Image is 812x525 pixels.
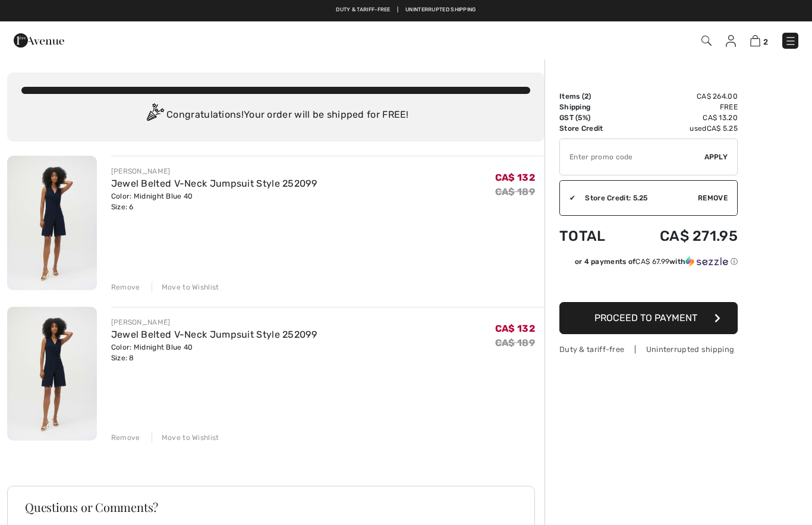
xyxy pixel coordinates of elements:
div: or 4 payments of with [575,256,738,267]
span: CA$ 5.25 [707,124,738,133]
td: CA$ 13.20 [625,112,738,123]
div: Move to Wishlist [152,282,219,293]
div: Move to Wishlist [152,432,219,443]
div: Duty & tariff-free | Uninterrupted shipping [559,344,738,355]
span: Proceed to Payment [594,312,697,323]
div: Remove [111,432,140,443]
button: Proceed to Payment [559,302,738,334]
img: Congratulation2.svg [143,103,166,127]
img: Search [701,36,712,46]
span: CA$ 132 [495,172,535,183]
img: My Info [726,35,736,47]
span: Remove [698,193,728,203]
a: Jewel Belted V-Neck Jumpsuit Style 252099 [111,178,317,189]
td: Store Credit [559,123,625,134]
td: Free [625,102,738,112]
a: Duty & tariff-free | Uninterrupted shipping [336,7,476,12]
div: Store Credit: 5.25 [575,193,698,203]
div: [PERSON_NAME] [111,317,317,328]
img: 1ère Avenue [14,29,64,52]
span: Apply [704,152,728,162]
a: 2 [750,33,768,48]
div: Remove [111,282,140,293]
td: CA$ 271.95 [625,216,738,256]
a: Jewel Belted V-Neck Jumpsuit Style 252099 [111,329,317,340]
td: Items ( ) [559,91,625,102]
img: Menu [785,35,797,47]
iframe: PayPal-paypal [559,271,738,298]
img: Jewel Belted V-Neck Jumpsuit Style 252099 [7,307,97,441]
div: or 4 payments ofCA$ 67.99withSezzle Click to learn more about Sezzle [559,256,738,271]
img: Jewel Belted V-Neck Jumpsuit Style 252099 [7,156,97,290]
input: Promo code [560,139,704,175]
div: Color: Midnight Blue 40 Size: 8 [111,342,317,363]
s: CA$ 189 [495,337,535,348]
span: 2 [584,92,588,100]
div: [PERSON_NAME] [111,166,317,177]
span: 2 [763,37,768,46]
td: used [625,123,738,134]
span: CA$ 132 [495,323,535,334]
td: Shipping [559,102,625,112]
div: ✔ [560,193,575,203]
td: Total [559,216,625,256]
h3: Questions or Comments? [25,501,517,513]
div: Color: Midnight Blue 40 Size: 6 [111,191,317,212]
img: Shopping Bag [750,35,760,46]
img: Sezzle [685,256,728,267]
a: 1ère Avenue [14,34,64,45]
td: GST (5%) [559,112,625,123]
td: CA$ 264.00 [625,91,738,102]
span: CA$ 67.99 [635,257,669,266]
div: Congratulations! Your order will be shipped for FREE! [21,103,530,127]
s: CA$ 189 [495,186,535,197]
